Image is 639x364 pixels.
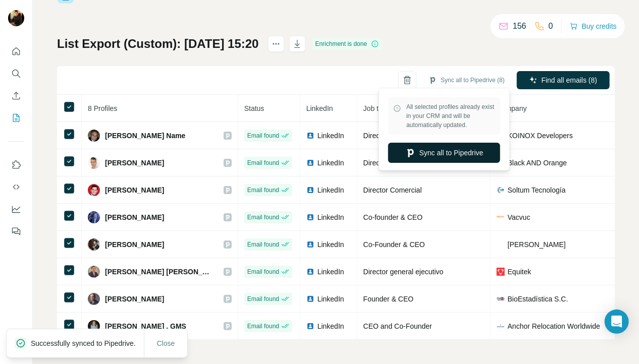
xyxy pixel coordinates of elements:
[508,267,531,277] span: Equitek
[497,268,505,276] img: company-logo
[497,186,505,194] img: company-logo
[88,266,100,278] img: Avatar
[312,38,383,50] div: Enrichment is done
[306,186,314,194] img: LinkedIn logo
[421,73,512,88] button: Sync all to Pipedrive (8)
[306,104,333,112] span: LinkedIn
[247,322,279,331] span: Email found
[388,143,500,163] button: Sync all to Pipedrive
[88,320,100,332] img: Avatar
[8,178,24,196] button: Use Surfe API
[8,222,24,240] button: Feedback
[88,104,117,112] span: 8 Profiles
[549,20,553,32] p: 0
[306,132,314,140] img: LinkedIn logo
[605,310,629,334] div: Open Intercom Messenger
[105,158,164,168] span: [PERSON_NAME]
[105,267,214,277] span: [PERSON_NAME] [PERSON_NAME]
[8,156,24,174] button: Use Surfe on LinkedIn
[8,65,24,83] button: Search
[88,184,100,196] img: Avatar
[513,20,526,32] p: 156
[105,294,164,304] span: [PERSON_NAME]
[306,213,314,221] img: LinkedIn logo
[317,239,344,250] span: LinkedIn
[88,130,100,142] img: Avatar
[247,131,279,140] span: Email found
[88,157,100,169] img: Avatar
[247,213,279,222] span: Email found
[247,186,279,195] span: Email found
[517,71,610,89] button: Find all emails (8)
[31,338,144,348] p: Successfully synced to Pipedrive.
[306,159,314,167] img: LinkedIn logo
[317,321,344,331] span: LinkedIn
[105,131,185,141] span: [PERSON_NAME] Name
[363,159,420,167] span: Director comercial
[306,322,314,330] img: LinkedIn logo
[317,294,344,304] span: LinkedIn
[363,104,388,112] span: Job title
[363,295,414,303] span: Founder & CEO
[363,186,422,194] span: Director Comercial
[363,132,415,140] span: Director General
[247,267,279,276] span: Email found
[508,131,573,141] span: KOINOX Developers
[105,185,164,195] span: [PERSON_NAME]
[247,158,279,167] span: Email found
[497,322,505,330] img: company-logo
[268,36,284,52] button: actions
[570,19,617,33] button: Buy credits
[497,104,527,112] span: Company
[306,295,314,303] img: LinkedIn logo
[8,87,24,105] button: Enrich CSV
[497,243,505,246] img: company-logo
[8,10,24,26] img: Avatar
[88,293,100,305] img: Avatar
[306,268,314,276] img: LinkedIn logo
[317,131,344,141] span: LinkedIn
[105,239,164,250] span: [PERSON_NAME]
[406,102,495,130] span: All selected profiles already exist in your CRM and will be automatically updated.
[363,240,425,249] span: Co-Founder & CEO
[157,338,175,348] span: Close
[497,216,505,218] img: company-logo
[88,211,100,223] img: Avatar
[508,239,566,250] span: [PERSON_NAME]
[8,42,24,60] button: Quick start
[363,268,444,276] span: Director general ejecutivo
[508,294,568,304] span: BioEstadística S.C.
[363,213,423,221] span: Co-founder & CEO
[244,104,264,112] span: Status
[8,109,24,127] button: My lists
[542,75,597,85] span: Find all emails (8)
[317,185,344,195] span: LinkedIn
[317,267,344,277] span: LinkedIn
[8,200,24,218] button: Dashboard
[363,322,432,330] span: CEO and Co-Founder
[150,334,182,352] button: Close
[497,295,505,303] img: company-logo
[508,185,566,195] span: Soltum Tecnología
[306,240,314,249] img: LinkedIn logo
[317,158,344,168] span: LinkedIn
[508,212,530,222] span: Vacvuc
[508,321,600,331] span: Anchor Relocation Worldwide
[57,36,259,52] h1: List Export (Custom): [DATE] 15:20
[247,240,279,249] span: Email found
[105,321,186,331] span: [PERSON_NAME] , GMS
[508,158,567,168] span: Black AND Orange
[105,212,164,222] span: [PERSON_NAME]
[317,212,344,222] span: LinkedIn
[247,294,279,304] span: Email found
[88,238,100,251] img: Avatar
